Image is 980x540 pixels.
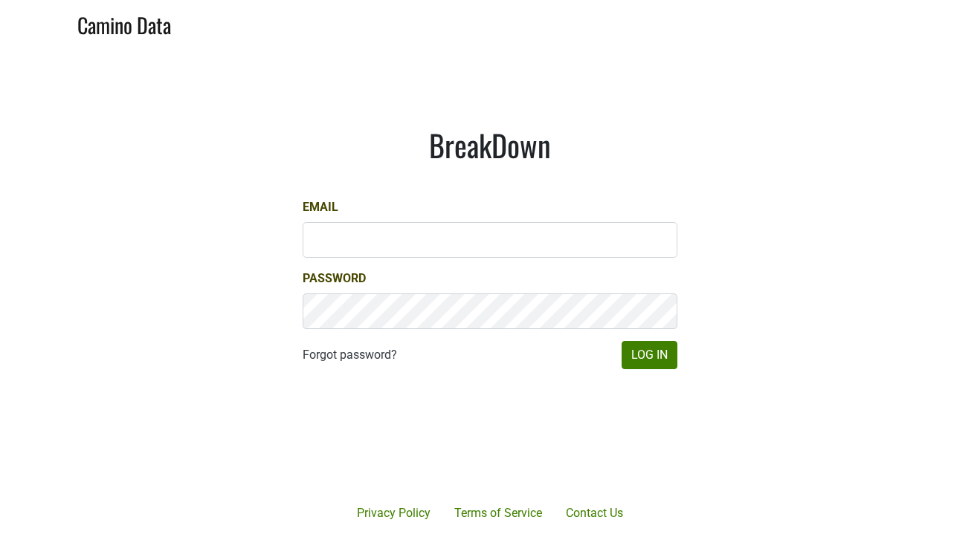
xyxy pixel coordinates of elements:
button: Log In [622,341,677,369]
label: Email [303,198,338,216]
label: Password [303,270,366,287]
a: Contact Us [554,498,635,528]
h1: BreakDown [303,127,677,163]
a: Forgot password? [303,346,397,364]
a: Terms of Service [442,498,554,528]
a: Privacy Policy [345,498,442,528]
a: Camino Data [77,6,171,41]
